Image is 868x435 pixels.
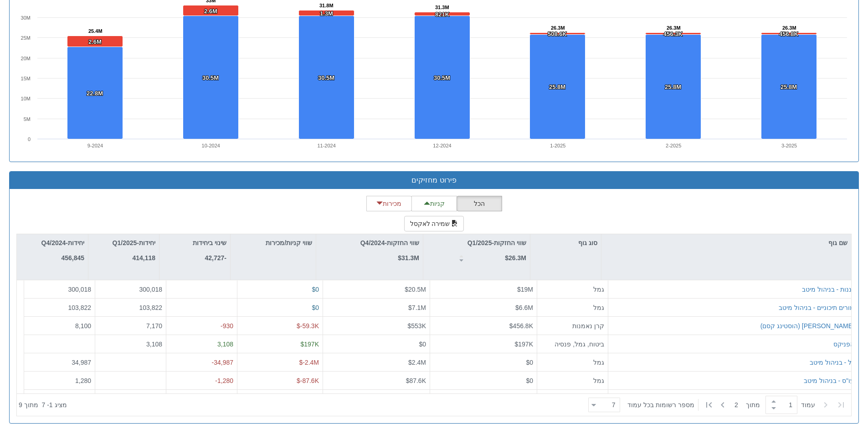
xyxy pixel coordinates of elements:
tspan: 30.5M [434,74,450,81]
text: 1-2025 [550,143,565,148]
tspan: 456.8K [779,31,799,37]
div: גמל [541,358,604,367]
text: 5M [24,116,31,122]
div: 34,987 [28,358,91,367]
strong: $26.3M [505,254,526,262]
text: 2-2025 [666,143,681,148]
tspan: 31.3M [435,5,449,10]
button: קניות [411,196,457,211]
span: $6.6M [515,304,533,311]
span: $87.6K [406,377,426,384]
span: $0 [526,377,533,384]
span: $2.4M [408,359,426,366]
div: ‏ מתוך [585,395,849,415]
tspan: 25.4M [88,28,103,34]
text: 20M [21,56,31,61]
button: מורים תיכוניים - בניהול מיטב [779,303,854,312]
div: קרן נאמנות [541,321,604,330]
button: הפניקס [833,340,854,349]
span: $0 [419,341,426,348]
div: גמל [541,303,604,312]
div: גמל [541,376,604,385]
span: $553K [408,322,426,330]
tspan: 25.8M [549,84,565,90]
div: 103,822 [99,303,162,312]
span: $-87.6K [297,377,319,384]
p: יחידות-Q4/2024 [41,238,84,248]
text: 10M [21,96,31,101]
span: $456.8K [509,322,533,330]
div: -930 [170,321,233,330]
tspan: 26.3M [782,25,796,31]
span: ‏מספר רשומות בכל עמוד [627,400,694,409]
div: 1,280 [28,376,91,385]
text: 30M [21,15,31,21]
div: ביטוח, גמל, פנסיה [541,340,604,349]
strong: $31.3M [398,254,419,262]
div: ‏מציג 1 - 7 ‏ מתוך 9 [19,395,67,415]
tspan: 2.6M [204,8,217,15]
text: 12-2024 [433,143,451,148]
button: גננות - בניהול מיטב [802,285,854,294]
button: שמירה לאקסל [404,216,464,231]
text: 10-2024 [202,143,220,148]
button: מכירות [366,196,412,211]
text: 9-2024 [87,143,103,148]
tspan: 31.8M [319,3,334,8]
tspan: 30.5M [318,74,334,81]
strong: 456,845 [61,254,84,262]
tspan: 456.3K [663,31,683,37]
span: $197K [515,341,533,348]
tspan: 25.8M [781,84,797,90]
p: שינוי ביחידות [193,238,226,248]
tspan: 22.8M [87,90,103,97]
div: 3,108 [170,340,233,349]
div: -1,280 [170,376,233,385]
span: ‏עמוד [801,400,815,409]
p: יחידות-Q1/2025 [113,238,155,248]
span: $19M [517,286,533,293]
tspan: 821K [435,11,450,18]
strong: -42,727 [205,254,227,262]
span: $7.1M [408,304,426,311]
div: 103,822 [28,303,91,312]
div: גמל [541,285,604,294]
div: 3,108 [99,340,162,349]
div: -34,987 [170,358,233,367]
button: עו"ס - בניהול מיטב [804,376,854,385]
span: $0 [312,286,319,293]
span: $0 [312,304,319,311]
div: שווי קניות/מכירות [231,234,316,252]
span: $0 [526,359,533,366]
div: שם גוף [601,234,851,252]
tspan: 26.3M [667,25,681,31]
tspan: 1.3M [320,10,333,17]
span: $-2.4M [299,359,319,366]
span: $197K [301,341,319,348]
text: 3-2025 [781,143,797,148]
span: $-59.3K [297,322,319,330]
tspan: 508.6K [548,31,567,37]
text: 15M [21,76,31,81]
strong: 414,118 [132,254,155,262]
p: שווי החזקות-Q1/2025 [467,238,526,248]
text: 11-2024 [317,143,335,148]
h3: פירוט מחזיקים [16,176,852,184]
p: שווי החזקות-Q4/2024 [360,238,419,248]
tspan: 26.3M [551,25,565,31]
button: גל - בניהול מיטב [810,358,854,367]
div: 7,170 [99,321,162,330]
button: הכל [457,196,502,211]
button: [PERSON_NAME] (הוסטינג קסם) [760,321,854,330]
div: סוג גוף [530,234,601,252]
span: $20.5M [405,286,426,293]
span: 2 [734,400,746,409]
div: 300,018 [99,285,162,294]
div: 300,018 [28,285,91,294]
div: 8,100 [28,321,91,330]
